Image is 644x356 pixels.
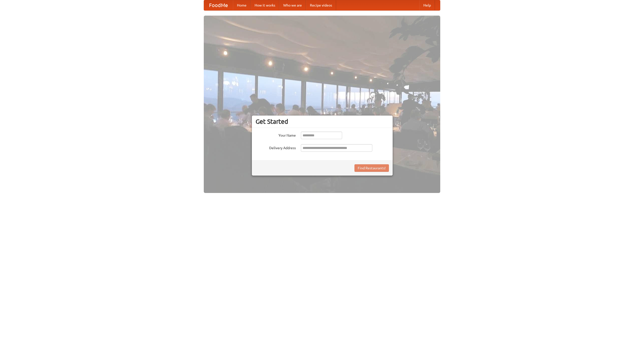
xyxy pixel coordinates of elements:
a: Home [233,0,251,10]
label: Your Name [256,132,296,138]
a: FoodMe [204,0,233,10]
a: How it works [251,0,279,10]
h3: Get Started [256,118,389,125]
label: Delivery Address [256,144,296,150]
a: Who we are [279,0,306,10]
a: Recipe videos [306,0,336,10]
a: Help [419,0,435,10]
button: Find Restaurants! [354,164,389,172]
